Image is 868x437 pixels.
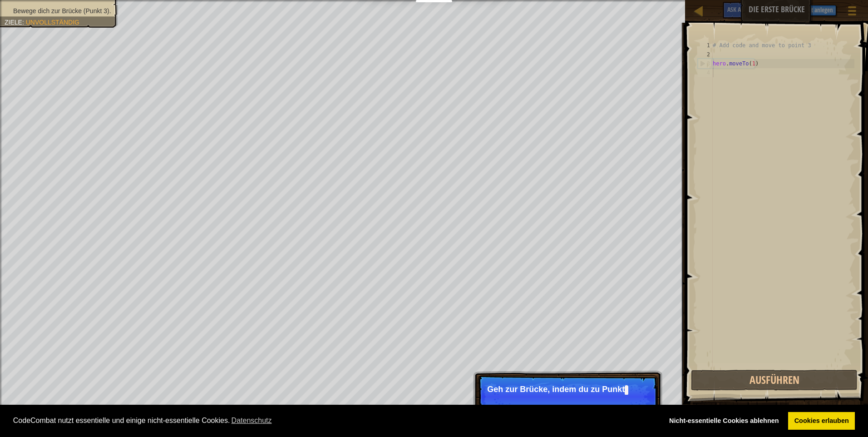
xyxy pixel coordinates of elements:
[841,2,863,23] button: Menü anzeigen
[230,414,273,427] a: learn more about cookies
[788,412,855,430] a: allow cookies
[693,403,710,421] img: portrait.png
[22,19,26,26] span: :
[5,6,111,15] li: Bewege dich zur Brücke (Punkt 3).
[698,59,713,68] div: 3
[13,414,656,427] span: CodeCombat nutzt essentielle und einige nicht-essentielle Cookies.
[698,68,713,77] div: 4
[13,7,111,15] span: Bewege dich zur Brücke (Punkt 3).
[752,5,765,14] span: Tipps
[487,385,648,395] p: Geh zur Brücke, indem du zu Punkt
[698,50,713,59] div: 2
[5,19,22,26] span: Ziele
[26,19,79,26] span: Unvollständig
[691,370,858,391] button: Ausführen
[663,412,785,430] a: deny cookies
[723,2,747,19] button: Ask AI
[774,5,836,16] button: Neuen Account anlegen
[698,41,713,50] div: 1
[727,5,743,14] span: Ask AI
